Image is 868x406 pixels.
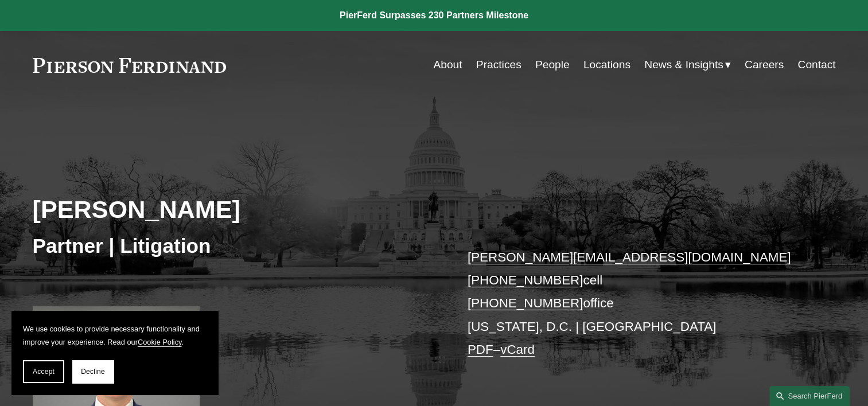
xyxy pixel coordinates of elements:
[33,233,434,259] h3: Partner | Litigation
[81,368,105,376] span: Decline
[500,342,535,357] a: vCard
[769,386,850,406] a: Search this site
[745,54,784,76] a: Careers
[23,360,64,383] button: Accept
[72,360,114,383] button: Decline
[644,54,731,76] a: folder dropdown
[11,311,218,395] section: Cookie banner
[468,250,791,264] a: [PERSON_NAME][EMAIL_ADDRESS][DOMAIN_NAME]
[433,54,462,76] a: About
[468,273,583,287] a: [PHONE_NUMBER]
[33,194,434,224] h2: [PERSON_NAME]
[468,246,802,362] p: cell office [US_STATE], D.C. | [GEOGRAPHIC_DATA] –
[644,55,723,75] span: News & Insights
[535,54,570,76] a: People
[797,54,835,76] a: Contact
[476,54,521,76] a: Practices
[468,296,583,310] a: [PHONE_NUMBER]
[138,338,182,346] a: Cookie Policy
[33,368,55,376] span: Accept
[23,322,207,349] p: We use cookies to provide necessary functionality and improve your experience. Read our .
[583,54,630,76] a: Locations
[468,342,493,357] a: PDF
